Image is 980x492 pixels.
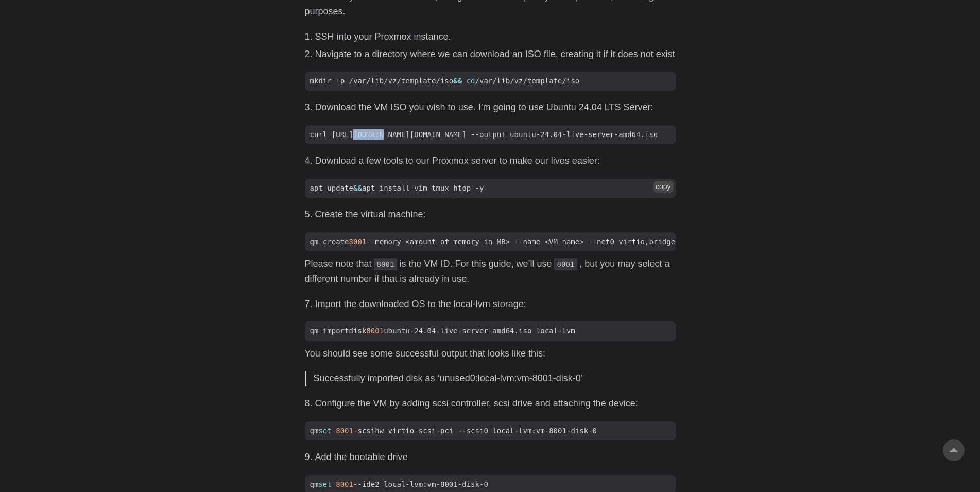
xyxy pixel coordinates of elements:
[315,207,676,222] li: Create the virtual machine:
[315,396,676,411] li: Configure the VM by adding scsi controller, scsi drive and attaching the device:
[366,327,384,335] span: 8001
[318,480,331,488] span: set
[653,181,674,192] button: copy
[453,77,462,85] span: &&
[336,427,353,435] span: 8001
[315,29,676,44] li: SSH into your Proxmox instance.
[315,297,676,312] li: Import the downloaded OS to the local-lvm storage:
[305,236,707,247] span: qm create --memory <amount of memory in MB> --name <VM name> --net0 virtio,bridge vmbr0
[349,237,367,246] span: 8001
[315,47,676,62] li: Navigate to a directory where we can download an ISO file, creating it if it does not exist
[305,257,676,286] p: Please note that is the VM ID. For this guide, we’ll use , but you may select a different number ...
[305,76,585,87] span: mkdir -p /var/lib/vz/template/iso /var/lib/vz/template/iso
[318,427,331,435] span: set
[315,450,676,465] li: Add the bootable drive
[305,183,489,194] span: apt update apt install vim tmux htop -y
[314,371,668,386] p: Successfully imported disk as ‘unused0:local-lvm:vm-8001-disk-0’
[353,184,362,192] span: &&
[943,439,965,461] a: go to top
[305,129,663,140] span: curl [URL][DOMAIN_NAME][DOMAIN_NAME] --output ubuntu-24.04-live-server-amd64.iso
[675,237,679,246] span: =
[315,154,676,168] li: Download a few tools to our Proxmox server to make our lives easier:
[336,480,353,488] span: 8001
[305,326,580,336] span: qm importdisk ubuntu-24.04-live-server-amd64.iso local-lvm
[554,258,578,270] code: 8001
[374,258,398,270] code: 8001
[467,77,475,85] span: cd
[315,100,676,115] li: Download the VM ISO you wish to use. I’m going to use Ubuntu 24.04 LTS Server:
[305,346,676,361] p: You should see some successful output that looks like this:
[305,426,603,436] span: qm -scsihw virtio-scsi-pci --scsi0 local-lvm:vm-8001-disk-0
[305,479,493,490] span: qm --ide2 local-lvm:vm-8001-disk-0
